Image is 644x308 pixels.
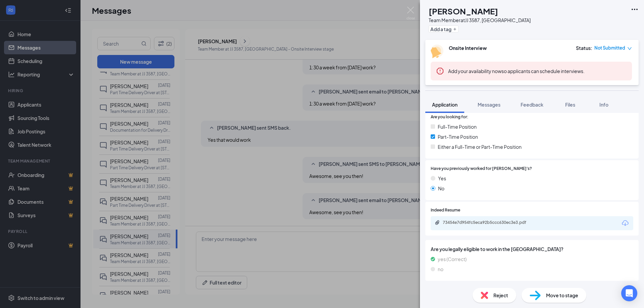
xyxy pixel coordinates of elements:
span: Files [565,102,575,108]
span: Not Submitted [594,45,625,51]
span: yes (Correct) [438,255,467,263]
span: Indeed Resume [431,207,460,213]
span: Reject [493,292,508,299]
svg: Ellipses [631,5,639,13]
span: Yes [438,175,446,182]
b: Onsite Interview [449,45,487,51]
span: Feedback [521,102,543,108]
h1: [PERSON_NAME] [429,5,498,17]
a: Paperclip73454e7d954fc5eca92b5ccc630ec3e3.pdf [435,220,543,226]
button: Add your availability now [448,68,501,74]
span: No [438,185,444,192]
span: Either a Full-Time or Part-Time Position [438,143,522,150]
span: Messages [478,102,500,108]
svg: Error [436,67,444,75]
span: Application [432,102,458,108]
span: Have you previously worked for [PERSON_NAME]'s? [431,166,532,172]
span: Part-Time Position [438,133,478,140]
div: 73454e7d954fc5eca92b5ccc630ec3e3.pdf [443,220,537,225]
span: no [438,265,443,273]
div: Open Intercom Messenger [621,285,637,301]
span: down [627,46,632,51]
span: Move to stage [546,292,578,299]
span: Are you looking for: [431,114,468,120]
span: Are you legally eligible to work in the [GEOGRAPHIC_DATA]? [431,245,633,253]
svg: Plus [453,27,457,31]
button: PlusAdd a tag [429,25,459,33]
svg: Paperclip [435,220,440,225]
span: Info [599,102,608,108]
span: so applicants can schedule interviews. [448,68,585,74]
span: Full-Time Position [438,123,477,130]
svg: Download [621,219,629,227]
div: Status : [576,45,592,51]
div: Team Member at JJ 3587, [GEOGRAPHIC_DATA] [429,17,531,23]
